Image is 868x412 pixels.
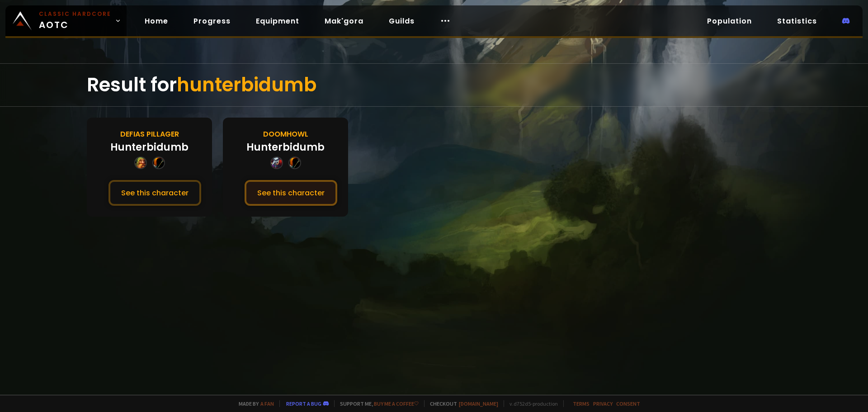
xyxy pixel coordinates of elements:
[700,12,759,30] a: Population
[108,180,201,206] button: See this character
[5,5,127,36] a: Classic HardcoreAOTC
[137,12,175,30] a: Home
[317,12,371,30] a: Mak'gora
[177,71,316,98] span: hunterbidumb
[263,128,308,140] div: Doomhowl
[120,128,179,140] div: Defias Pillager
[249,12,307,30] a: Equipment
[245,180,337,206] button: See this character
[186,12,238,30] a: Progress
[260,400,274,407] a: a fan
[459,400,498,407] a: [DOMAIN_NAME]
[616,400,640,407] a: Consent
[233,400,274,407] span: Made by
[39,10,111,32] span: AOTC
[573,400,590,407] a: Terms
[504,400,558,407] span: v. d752d5 - production
[382,12,422,30] a: Guilds
[39,10,111,18] small: Classic Hardcore
[593,400,613,407] a: Privacy
[770,12,824,30] a: Statistics
[110,140,189,155] div: Hunterbidumb
[286,400,321,407] a: Report a bug
[334,400,419,407] span: Support me,
[87,64,781,106] div: Result for
[246,140,325,155] div: Hunterbidumb
[374,400,419,407] a: Buy me a coffee
[424,400,498,407] span: Checkout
